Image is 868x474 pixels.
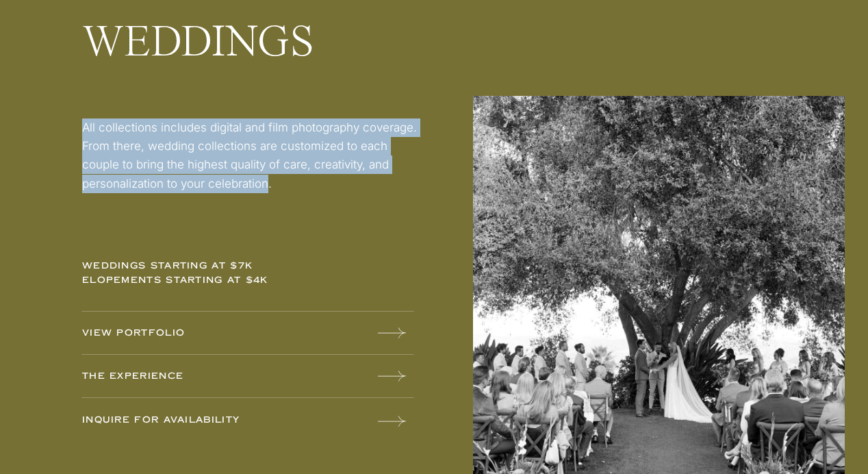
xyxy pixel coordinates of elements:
[82,21,538,68] h2: WEDDINGS
[82,259,296,295] p: weddings starting at $7k elopements starting at $4k
[82,413,296,428] a: INQUIRE FOR AVAILABILITY
[82,369,296,384] a: The experience
[82,326,296,341] a: VIEW PORTFOLIO
[82,118,419,221] p: All collections includes digital and film photography coverage. From there, wedding collections a...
